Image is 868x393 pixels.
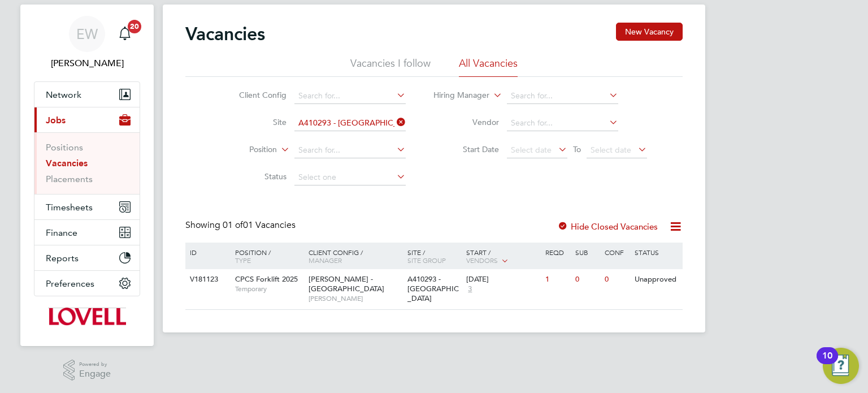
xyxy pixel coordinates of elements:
span: Site Group [407,256,446,265]
span: Network [46,89,81,100]
span: Temporary [235,284,303,293]
button: Preferences [34,271,140,296]
span: [PERSON_NAME] - [GEOGRAPHIC_DATA] [309,274,384,293]
div: Showing [185,219,298,231]
nav: Main navigation [20,5,154,346]
a: 20 [114,16,136,52]
div: Client Config / [306,243,405,270]
div: Reqd [542,243,572,262]
span: Reports [46,253,79,264]
span: To [570,142,584,157]
button: Reports [34,245,140,270]
a: Vacancies [46,158,88,169]
div: Conf [602,243,631,262]
span: Select date [511,145,552,155]
div: Jobs [34,132,140,194]
div: Start / [463,243,542,271]
div: 0 [602,269,631,290]
span: Finance [46,227,77,238]
label: Vendor [434,117,499,127]
a: Powered byEngage [63,360,111,381]
button: Jobs [34,107,140,132]
span: 01 of [223,219,243,231]
span: Manager [309,256,342,265]
input: Search for... [294,115,406,131]
h2: Vacancies [185,23,265,45]
a: EW[PERSON_NAME] [34,16,140,70]
li: Vacancies I follow [350,57,431,77]
div: 1 [542,269,572,290]
button: Network [34,82,140,107]
div: 10 [822,356,832,370]
button: Finance [34,220,140,245]
span: [PERSON_NAME] [309,294,402,303]
li: All Vacancies [459,57,518,77]
span: Timesheets [46,202,93,213]
div: Position / [227,243,306,270]
input: Search for... [294,142,406,158]
div: [DATE] [466,275,540,284]
div: Sub [572,243,602,262]
input: Search for... [507,88,618,104]
div: Status [632,243,681,262]
label: Site [222,117,287,127]
label: Status [222,171,287,182]
span: CPCS Forklift 2025 [235,274,298,284]
span: Engage [79,369,111,379]
button: New Vacancy [616,23,683,41]
a: Placements [46,174,93,184]
input: Select one [294,170,406,185]
span: Jobs [46,115,66,126]
span: 20 [128,20,141,33]
label: Position [212,144,277,156]
div: Site / [405,243,464,270]
div: Unapproved [632,269,681,290]
span: Vendors [466,256,498,265]
label: Hiring Manager [424,90,489,101]
span: Select date [591,145,631,155]
span: Type [235,256,251,265]
label: Start Date [434,144,499,154]
input: Search for... [294,88,406,104]
div: V181123 [187,269,227,290]
span: EW [76,27,98,41]
span: 01 Vacancies [223,219,296,231]
span: Preferences [46,278,94,289]
span: Emma Wells [34,57,140,70]
button: Timesheets [34,195,140,219]
div: ID [187,243,227,262]
label: Client Config [222,90,287,100]
a: Go to home page [34,308,140,326]
a: Positions [46,142,83,153]
img: lovell-logo-retina.png [48,308,125,326]
div: 0 [572,269,602,290]
button: Open Resource Center, 10 new notifications [823,348,859,384]
input: Search for... [507,115,618,131]
span: 3 [466,284,474,294]
span: A410293 - [GEOGRAPHIC_DATA] [407,274,459,303]
span: Powered by [79,360,111,369]
label: Hide Closed Vacancies [557,221,658,232]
